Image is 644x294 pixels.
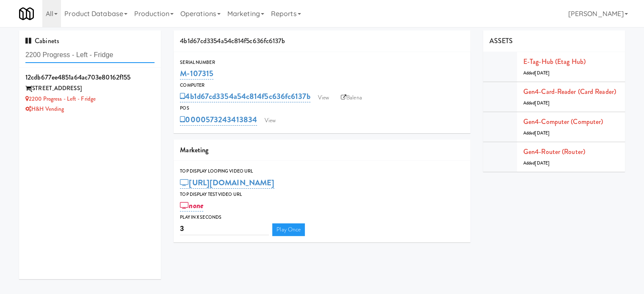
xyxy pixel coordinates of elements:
[489,36,513,46] span: ASSETS
[19,6,34,21] img: Micromart
[25,105,64,113] a: H&H Vending
[523,70,550,76] span: Added
[180,190,464,199] div: Top Display Test Video Url
[523,100,550,106] span: Added
[337,91,366,104] a: Balena
[523,130,550,136] span: Added
[523,147,585,157] a: Gen4-router (Router)
[174,30,470,52] div: 4b1d67cd3354a54c814f5c636fc6137b
[25,83,155,94] div: [STREET_ADDRESS]
[19,68,161,118] li: 12cdb677ee4851a64ac703e80162f155[STREET_ADDRESS] 2200 Progress - Left - FridgeH&H Vending
[523,117,603,126] a: Gen4-computer (Computer)
[535,160,550,166] span: [DATE]
[180,68,213,80] a: M-107315
[180,145,208,155] span: Marketing
[180,81,464,90] div: Computer
[535,130,550,136] span: [DATE]
[25,36,59,46] span: Cabinets
[180,114,257,126] a: 0000573243413834
[180,58,464,67] div: Serial Number
[180,177,274,189] a: [URL][DOMAIN_NAME]
[314,91,333,104] a: View
[272,223,305,236] a: Play Once
[180,167,464,176] div: Top Display Looping Video Url
[535,70,550,76] span: [DATE]
[535,100,550,106] span: [DATE]
[523,87,616,96] a: Gen4-card-reader (Card Reader)
[180,213,464,222] div: Play in X seconds
[260,114,280,127] a: View
[180,91,310,102] a: 4b1d67cd3354a54c814f5c636fc6137b
[180,104,464,113] div: POS
[25,71,155,84] div: 12cdb677ee4851a64ac703e80162f155
[523,160,550,166] span: Added
[180,200,203,212] a: none
[25,47,155,63] input: Search cabinets
[25,95,96,103] a: 2200 Progress - Left - Fridge
[523,57,586,66] a: E-tag-hub (Etag Hub)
